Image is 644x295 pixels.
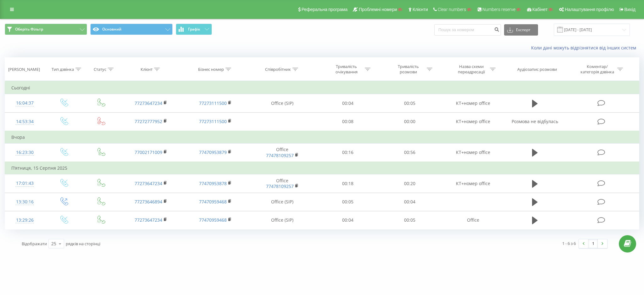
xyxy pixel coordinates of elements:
[199,180,227,186] a: 77470953878
[199,118,227,124] a: 77273111500
[135,217,162,223] a: 77273647234
[135,180,162,186] a: 77273647234
[135,118,162,124] a: 77272777952
[198,67,224,72] div: Бізнес номер
[15,27,43,32] span: Оберіть Фільтр
[455,64,488,75] div: Назва схеми переадресації
[579,64,616,75] div: Коментар/категорія дзвінка
[317,174,379,193] td: 00:18
[5,131,639,144] td: Вчора
[5,82,639,94] td: Сьогодні
[625,7,636,12] span: Вихід
[5,162,639,174] td: П’ятниця, 15 Серпня 2025
[135,100,162,106] a: 77273647234
[504,24,538,36] button: Експорт
[265,67,291,72] div: Співробітник
[317,112,379,131] td: 00:08
[379,211,441,229] td: 00:05
[512,118,558,124] span: Розмова не відбулась
[199,199,227,205] a: 77470959468
[247,174,317,193] td: Office
[532,7,548,12] span: Кабінет
[176,24,212,35] button: Графік
[562,240,576,247] div: 1 - 6 з 6
[141,67,153,72] div: Клієнт
[247,193,317,211] td: Office (SIP)
[482,7,515,12] span: Numbers reserve
[90,24,173,35] button: Основний
[441,211,505,229] td: Office
[199,217,227,223] a: 77470959468
[391,64,425,75] div: Тривалість розмови
[317,143,379,162] td: 00:16
[441,174,505,193] td: КТ+номер office
[565,7,614,12] span: Налаштування профілю
[266,152,294,158] a: 77478109257
[11,116,38,128] div: 14:53:34
[379,112,441,131] td: 00:00
[11,196,38,208] div: 13:30:16
[517,67,557,72] div: Аудіозапис розмови
[11,146,38,159] div: 16:23:30
[379,174,441,193] td: 00:20
[199,100,227,106] a: 77273111500
[317,211,379,229] td: 00:04
[5,24,87,35] button: Оберіть Фільтр
[379,193,441,211] td: 00:04
[22,241,47,247] span: Відображати
[302,7,348,12] span: Реферальна програма
[317,193,379,211] td: 00:05
[359,7,397,12] span: Проблемні номери
[531,45,639,51] a: Коли дані можуть відрізнятися вiд інших систем
[188,27,200,31] span: Графік
[441,94,505,112] td: КТ+номер office
[135,149,162,155] a: 77002171009
[11,214,38,226] div: 13:29:26
[247,94,317,112] td: Office (SIP)
[317,94,379,112] td: 00:04
[135,199,162,205] a: 77273646894
[413,7,428,12] span: Клієнти
[266,183,294,189] a: 77478109257
[52,67,74,72] div: Тип дзвінка
[11,97,38,109] div: 16:04:37
[379,143,441,162] td: 00:56
[441,143,505,162] td: КТ+номер office
[8,67,40,72] div: [PERSON_NAME]
[94,67,106,72] div: Статус
[199,149,227,155] a: 77470953879
[247,211,317,229] td: Office (SIP)
[330,64,363,75] div: Тривалість очікування
[247,143,317,162] td: Office
[51,241,56,247] div: 25
[379,94,441,112] td: 00:05
[11,177,38,190] div: 17:01:43
[588,239,598,248] a: 1
[441,112,505,131] td: КТ+номер office
[438,7,466,12] span: Clear numbers
[434,24,501,36] input: Пошук за номером
[66,241,100,247] span: рядків на сторінці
